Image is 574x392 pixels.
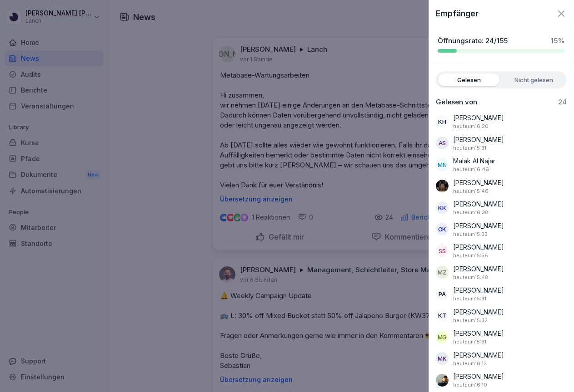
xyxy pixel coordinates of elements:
[453,135,504,144] p: [PERSON_NAME]
[453,209,489,216] p: 9. September 2025 um 16:38
[453,166,489,173] p: 9. September 2025 um 16:46
[453,338,486,346] p: 9. September 2025 um 15:31
[503,73,564,86] label: Nicht gelesen
[453,295,486,303] p: 9. September 2025 um 15:31
[436,7,479,20] p: Empfänger
[436,266,449,279] div: MZ
[453,264,504,274] p: [PERSON_NAME]
[453,285,504,295] p: [PERSON_NAME]
[436,180,449,192] img: gq6jiwkat9wmwctfmwqffveh.png
[436,374,449,387] img: gkk8frl0fbzltpz448jh2wkk.png
[436,245,449,257] div: SS
[436,201,449,214] div: KK
[453,221,504,230] p: [PERSON_NAME]
[453,360,487,367] p: 9. September 2025 um 16:13
[453,187,489,195] p: 9. September 2025 um 15:46
[453,350,504,360] p: [PERSON_NAME]
[453,307,504,317] p: [PERSON_NAME]
[453,113,504,122] p: [PERSON_NAME]
[436,158,449,171] div: MN
[453,328,504,338] p: [PERSON_NAME]
[436,352,449,365] div: MK
[453,199,504,209] p: [PERSON_NAME]
[453,242,504,252] p: [PERSON_NAME]
[453,144,486,152] p: 9. September 2025 um 15:31
[453,178,504,187] p: [PERSON_NAME]
[558,98,567,107] p: 24
[453,252,488,260] p: 9. September 2025 um 15:58
[436,223,449,235] div: OK
[436,137,449,149] div: AS
[436,331,449,343] div: MG
[436,115,449,128] div: KH
[436,309,449,322] div: KT
[436,98,477,107] p: Gelesen von
[453,230,488,238] p: 9. September 2025 um 15:33
[436,288,449,300] div: PA
[438,73,499,86] label: Gelesen
[453,381,487,389] p: 9. September 2025 um 16:10
[453,372,504,381] p: [PERSON_NAME]
[453,317,488,324] p: 9. September 2025 um 15:32
[551,36,565,45] p: 15 %
[453,274,489,281] p: 9. September 2025 um 15:48
[438,36,508,45] p: Öffnungsrate: 24/155
[453,156,495,166] p: Malak Al Najar
[453,122,489,130] p: 9. September 2025 um 16:20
